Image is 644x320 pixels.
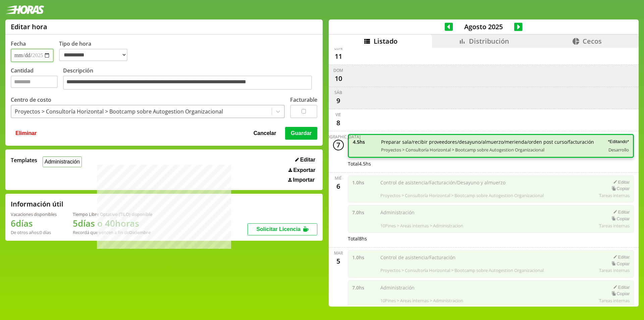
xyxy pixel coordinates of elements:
button: Eliminar [13,127,39,140]
label: Tipo de hora [59,40,133,62]
textarea: Descripción [63,76,312,90]
div: lun [334,45,342,51]
button: Exportar [286,167,317,174]
h1: Editar hora [11,22,47,31]
label: Facturable [290,96,317,103]
select: Tipo de hora [59,49,127,61]
div: 9 [333,95,344,106]
div: 6 [333,181,344,192]
div: mar [334,250,343,256]
label: Cantidad [11,67,63,91]
span: Distribución [469,37,509,46]
div: 10 [333,73,344,84]
input: Cantidad [11,76,58,88]
div: 11 [333,51,344,62]
div: Recordá que vencen a fin de [73,229,152,235]
button: Guardar [285,127,317,140]
div: mié [335,175,342,181]
div: Tiempo Libre Optativo (TiLO) disponible [73,211,152,217]
span: Importar [293,177,315,183]
div: Total 4.5 hs [348,161,634,167]
span: Solicitar Licencia [256,226,301,232]
label: Centro de costo [11,96,51,103]
div: Total 8 hs [348,235,634,242]
button: Solicitar Licencia [248,223,317,235]
div: De otros años: 0 días [11,229,57,235]
h1: 6 días [11,217,57,229]
div: scrollable content [329,48,639,306]
h1: 5 días o 40 horas [73,217,152,229]
div: vie [335,112,341,118]
div: sáb [334,90,342,95]
img: logotipo [5,5,44,14]
span: Templates [11,156,37,164]
span: Agosto 2025 [453,22,514,31]
span: Cecos [583,37,602,46]
span: Listado [374,37,397,46]
div: 8 [333,118,344,128]
span: Exportar [293,167,315,173]
label: Descripción [63,67,317,91]
div: 5 [333,256,344,267]
div: Proyectos > Consultoría Horizontal > Bootcamp sobre Autogestion Organizacional [15,108,223,115]
div: 7 [333,140,344,150]
div: [DEMOGRAPHIC_DATA] [316,134,361,140]
span: Editar [300,157,315,163]
div: Vacaciones disponibles [11,211,57,217]
label: Fecha [11,40,26,47]
button: Cancelar [252,127,278,140]
b: Diciembre [129,229,151,235]
div: dom [333,67,343,73]
button: Administración [43,156,82,167]
h2: Información útil [11,199,63,209]
button: Editar [293,156,317,163]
